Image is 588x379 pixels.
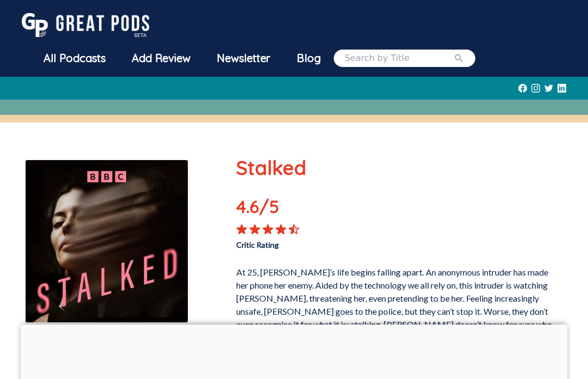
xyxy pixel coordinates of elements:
[236,261,553,370] p: At 25, [PERSON_NAME]’s life begins falling apart. An anonymous intruder has made her phone her en...
[236,153,553,182] p: Stalked
[236,193,299,224] p: 4.6 /5
[204,44,284,72] a: Newsletter
[119,44,204,72] a: Add Review
[236,235,395,250] p: Critic Rating
[25,160,188,323] img: Stalked
[345,52,454,65] input: Search by Title
[22,13,149,37] img: GreatPods
[284,44,334,72] a: Blog
[30,44,119,72] a: All Podcasts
